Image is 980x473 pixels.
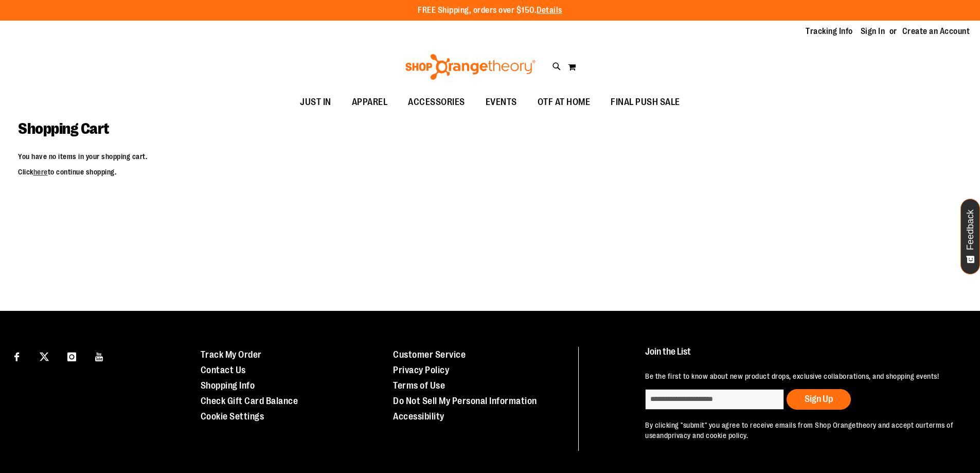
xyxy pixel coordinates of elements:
[18,151,962,162] p: You have no items in your shopping cart.
[806,26,853,37] a: Tracking Info
[201,411,264,422] a: Cookie Settings
[63,347,81,365] a: Visit our Instagram page
[393,380,445,391] a: Terms of Use
[342,91,398,114] a: APPAREL
[18,120,109,137] span: Shopping Cart
[393,365,449,375] a: Privacy Policy
[201,349,262,360] a: Track My Order
[201,365,246,375] a: Contact Us
[805,394,833,404] span: Sign Up
[35,347,54,365] a: Visit our X page
[787,389,851,410] button: Sign Up
[393,411,444,422] a: Accessibility
[600,91,690,114] a: FINAL PUSH SALE
[645,371,956,381] p: Be the first to know about new product drops, exclusive collaborations, and shopping events!
[404,54,537,80] img: Shop Orangetheory
[418,5,562,16] p: FREE Shipping, orders over $150.
[408,91,465,114] span: ACCESSORIES
[668,431,748,440] a: privacy and cookie policy.
[18,167,962,177] p: Click to continue shopping.
[645,420,956,441] p: By clicking "submit" you agree to receive emails from Shop Orangetheory and accept our and
[538,91,591,114] span: OTF AT HOME
[393,396,537,406] a: Do Not Sell My Personal Information
[861,26,885,37] a: Sign In
[352,91,388,114] span: APPAREL
[40,352,49,361] img: Twitter
[290,91,342,114] a: JUST IN
[902,26,970,37] a: Create an Account
[537,6,562,15] a: Details
[527,91,601,114] a: OTF AT HOME
[611,91,680,114] span: FINAL PUSH SALE
[8,347,26,365] a: Visit our Facebook page
[486,91,517,114] span: EVENTS
[91,347,109,365] a: Visit our Youtube page
[645,347,956,366] h4: Join the List
[966,209,975,250] span: Feedback
[393,349,466,360] a: Customer Service
[398,91,475,114] a: ACCESSORIES
[201,380,255,391] a: Shopping Info
[33,168,48,176] a: here
[201,396,298,406] a: Check Gift Card Balance
[645,389,784,410] input: enter email
[960,199,980,274] button: Feedback - Show survey
[475,91,527,114] a: EVENTS
[645,421,953,440] a: terms of use
[300,91,331,114] span: JUST IN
